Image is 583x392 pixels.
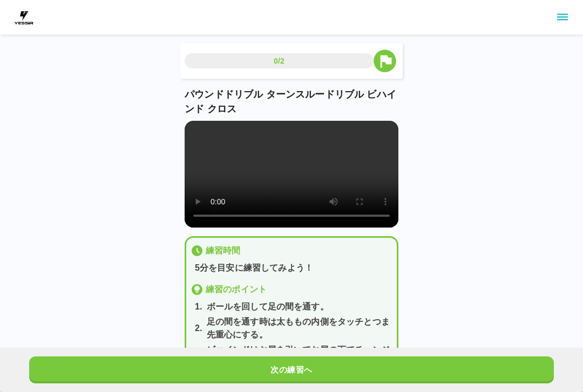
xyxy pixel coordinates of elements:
p: 練習のポイント [206,283,267,296]
p: ビハインドはお尻を引いてお尻の下でチェンジする [207,343,392,369]
p: 2 . [195,322,202,335]
p: 1 . [195,300,202,313]
p: 0/2 [274,56,284,66]
img: dummy [13,6,35,28]
p: 5分を目安に練習してみよう！ [195,262,392,274]
p: 足の間を通す時は太ももの内側をタッチとつま先重心にする。 [207,315,392,341]
button: sidemenu [553,8,572,26]
p: パウンドドリブル ターンスルードリブル ビハインド クロス [185,87,398,116]
p: 練習時間 [206,244,241,257]
p: ボールを回して足の間を通す。 [207,300,329,313]
button: 次の練習へ [29,356,554,383]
